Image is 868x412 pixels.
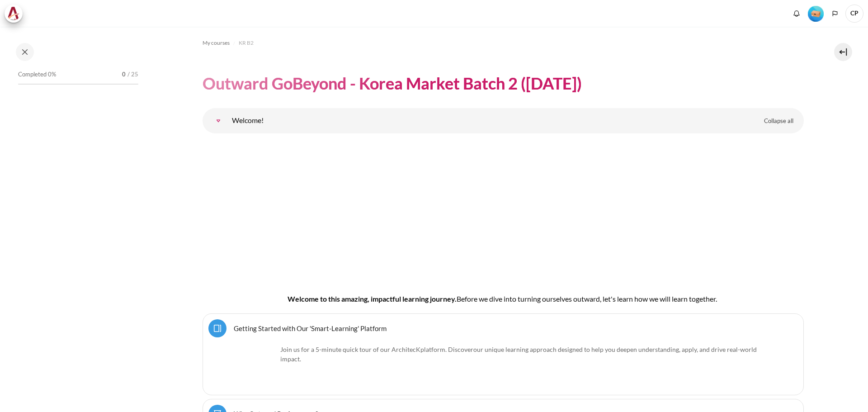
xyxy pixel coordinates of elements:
[764,117,793,126] span: Collapse all
[231,294,775,304] h4: Welcome to this amazing, impactful learning journey.
[808,5,824,22] div: Level #1
[232,345,774,364] p: Join us for a 5-minute quick tour of our ArchitecK platform. Discover
[457,294,461,303] span: B
[203,38,230,48] a: My courses
[122,70,126,79] span: 0
[757,114,800,129] a: Collapse all
[828,7,842,20] button: Languages
[461,294,717,303] span: efore we dive into turning ourselves outward, let's learn how we will learn together.
[5,5,27,23] a: Architeck Architeck
[18,70,56,79] span: Completed 0%
[203,36,804,50] nav: Navigation bar
[804,5,827,22] a: Level #1
[127,70,138,79] span: / 25
[203,39,230,47] span: My courses
[808,6,824,22] img: Level #1
[203,73,582,94] h1: Outward GoBeyond - Korea Market Batch 2 ([DATE])
[845,5,863,23] span: CP
[280,346,757,363] span: our unique learning approach designed to help you deepen understanding, apply, and drive real-wor...
[209,112,227,130] a: Welcome!
[845,5,863,23] a: User menu
[239,38,254,48] a: KR B2
[280,346,757,363] span: .
[232,345,277,389] img: platform logo
[7,7,20,20] img: Architeck
[234,324,387,332] a: Getting Started with Our 'Smart-Learning' Platform
[239,39,254,47] span: KR B2
[790,7,803,20] div: Show notification window with no new notifications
